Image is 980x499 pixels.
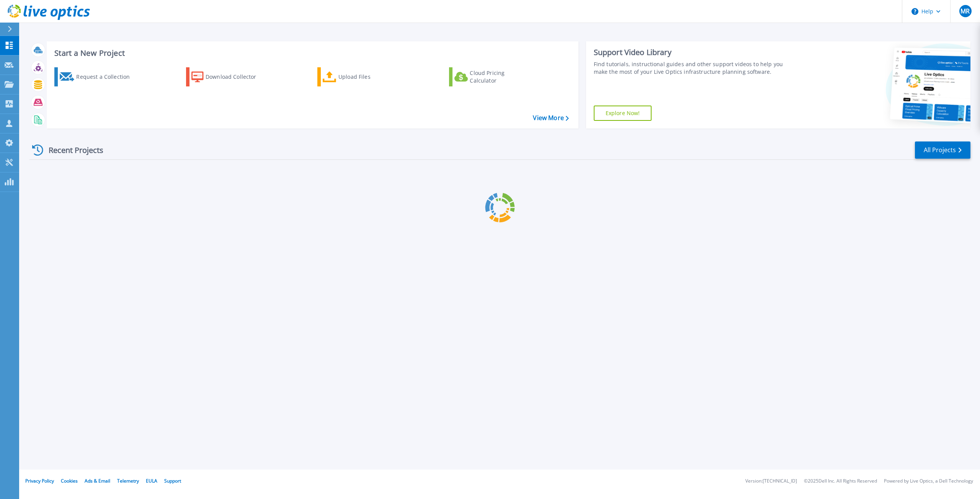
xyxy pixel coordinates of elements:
li: © 2025 Dell Inc. All Rights Reserved [804,479,877,484]
a: EULA [146,478,157,484]
li: Version: [TECHNICAL_ID] [745,479,797,484]
a: All Projects [915,141,970,159]
div: Cloud Pricing Calculator [470,69,531,85]
div: Find tutorials, instructional guides and other support videos to help you make the most of your L... [594,60,792,76]
div: Download Collector [206,69,267,85]
a: Request a Collection [54,67,140,86]
a: Upload Files [317,67,403,86]
a: Cloud Pricing Calculator [449,67,534,86]
a: Support [164,478,181,484]
div: Request a Collection [76,69,137,85]
div: Support Video Library [594,47,792,57]
a: Telemetry [117,478,139,484]
a: Download Collector [186,67,271,86]
a: Cookies [61,478,78,484]
span: MR [960,8,970,14]
div: Recent Projects [29,141,114,159]
a: Privacy Policy [25,478,54,484]
li: Powered by Live Optics, a Dell Technology [884,479,973,484]
h3: Start a New Project [54,49,568,57]
a: Ads & Email [85,478,110,484]
a: Explore Now! [594,106,652,121]
div: Upload Files [338,69,400,85]
a: View More [533,114,568,122]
